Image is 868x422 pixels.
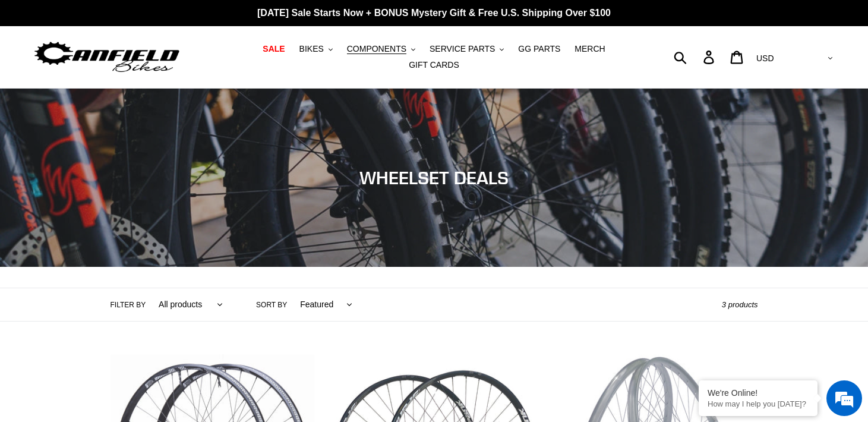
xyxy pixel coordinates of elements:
[430,44,495,54] span: SERVICE PARTS
[409,60,459,70] span: GIFT CARDS
[575,44,605,54] span: MERCH
[341,41,421,57] button: COMPONENTS
[424,41,510,57] button: SERVICE PARTS
[512,41,566,57] a: GG PARTS
[569,41,611,57] a: MERCH
[257,41,291,57] a: SALE
[263,44,285,54] span: SALE
[299,44,324,54] span: BIKES
[680,44,711,70] input: Search
[722,300,758,309] span: 3 products
[256,300,287,310] label: Sort by
[347,44,406,54] span: COMPONENTS
[518,44,560,54] span: GG PARTS
[708,388,809,398] div: We're Online!
[111,300,146,310] label: Filter by
[293,41,339,57] button: BIKES
[33,39,181,76] img: Canfield Bikes
[359,167,509,188] span: WHEELSET DEALS
[403,57,465,73] a: GIFT CARDS
[708,399,809,408] p: How may I help you today?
